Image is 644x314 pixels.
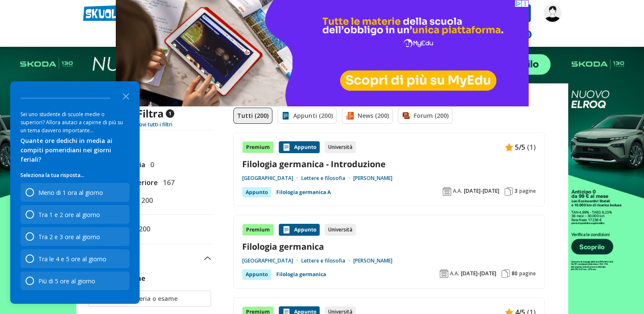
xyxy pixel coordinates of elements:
a: [GEOGRAPHIC_DATA] [242,257,301,264]
img: Pagine [501,269,510,278]
div: Università [325,224,356,236]
div: Appunto [279,141,320,153]
div: Tra le 4 e 5 ore al giorno [20,249,129,268]
div: Più di 5 ore al giorno [20,271,129,290]
img: Pagine [504,187,513,196]
div: Rimuovi tutti i filtri [85,121,215,128]
img: Forum filtro contenuto [402,111,410,120]
div: Quante ore dedichi in media ai compiti pomeridiani nei giorni feriali? [20,136,129,164]
img: Anno accademico [440,269,448,278]
div: Tra le 4 e 5 ore al giorno [38,255,106,263]
a: Filologia germanica - Introduzione [242,158,536,170]
img: News filtro contenuto [346,111,354,120]
div: Premium [242,141,274,153]
img: Apri e chiudi sezione [204,257,211,260]
div: Appunto [279,224,320,236]
a: [PERSON_NAME] [353,257,392,264]
a: [GEOGRAPHIC_DATA] [242,175,301,182]
div: Meno di 1 ora al giorno [38,188,103,197]
img: Anno accademico [443,187,451,196]
div: Meno di 1 ora al giorno [20,183,129,202]
a: Appunti (200) [278,108,337,124]
a: Lettere e filosofia [301,175,353,182]
img: Appunti contenuto [282,143,291,151]
div: Filtra [125,108,174,120]
div: Università [325,141,356,153]
a: Filologia germanica [242,241,536,252]
span: 167 [160,177,175,188]
a: Filologia germanica [276,269,326,280]
img: Appunti contenuto [505,143,513,151]
a: News (200) [342,108,393,124]
span: pagine [519,270,536,277]
span: 3 [515,188,518,194]
a: Tutti (200) [233,108,272,124]
div: Tra 1 e 2 ore al giorno [38,211,100,219]
img: Appunti filtro contenuto [281,111,290,120]
img: Appunti contenuto [282,226,291,234]
span: A.A. [450,270,459,277]
div: Tra 2 e 3 ore al giorno [20,227,129,246]
input: Ricerca materia o esame [103,294,207,303]
span: 0 [147,159,154,170]
div: Sei uno studente di scuole medie o superiori? Allora aiutaci a capirne di più su un tema davvero ... [20,110,129,134]
p: Seleziona la tua risposta... [20,171,129,180]
span: 200 [135,223,150,234]
button: Close the survey [117,87,135,104]
span: 5/5 [515,142,525,153]
a: Filologia germanica A [276,187,331,197]
div: Appunto [242,269,271,280]
img: Chiarafrt [544,4,561,22]
span: 80 [512,270,518,277]
a: [PERSON_NAME] [353,175,392,182]
span: A.A. [453,188,462,194]
div: Premium [242,224,274,236]
div: Survey [10,81,140,304]
a: Lettere e filosofia [301,257,353,264]
span: [DATE]-[DATE] [464,188,499,194]
div: Tra 1 e 2 ore al giorno [20,205,129,224]
span: (1) [527,142,536,153]
span: pagine [519,188,536,194]
span: 200 [138,195,153,206]
div: Appunto [242,187,271,197]
a: Forum (200) [398,108,452,124]
span: [DATE]-[DATE] [461,270,496,277]
div: Più di 5 ore al giorno [38,277,95,285]
span: 1 [166,109,174,118]
div: Tra 2 e 3 ore al giorno [38,233,100,241]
